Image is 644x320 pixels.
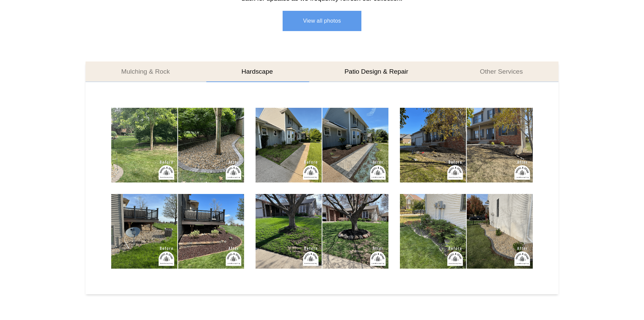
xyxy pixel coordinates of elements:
button: Hardscape [206,61,309,82]
button: Other Services [444,61,559,82]
img: Shovel & Spade BeforeAfter - 43.png [400,194,533,269]
img: Shovel & Spade BeforeAfter - 35.png [400,108,533,182]
button: Patio Design & Repair [309,61,444,82]
img: Shovel & Spade BeforeAfter - 30.png [111,108,244,182]
img: Shovel & Spade BeforeAfter - 62.png [111,194,244,269]
img: Shovel & Spade BeforeAfter - 57.png [256,194,389,269]
button: Mulching & Rock [86,61,206,82]
a: View all photos [283,11,361,31]
img: Shovel & Spade BeforeAfter - 241.png [256,108,389,182]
